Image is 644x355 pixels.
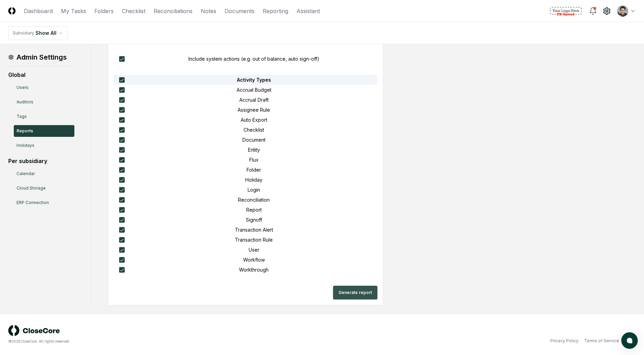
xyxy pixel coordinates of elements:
img: TB Upload Demo logo [548,6,583,17]
button: Flux [130,156,377,163]
button: Activity Types [130,76,377,83]
button: Folder [130,166,377,173]
a: Users [14,82,74,93]
a: Auditors [14,96,74,108]
button: Checklist [130,126,377,133]
button: Accrual Draft [130,96,377,103]
button: Include system actions (e.g. out of balance, auto sign-off) [130,55,377,62]
img: d09822cc-9b6d-4858-8d66-9570c114c672_298d096e-1de5-4289-afae-be4cc58aa7ae.png [617,6,628,17]
button: Signoff [130,216,377,223]
a: Checklist [122,7,145,15]
button: Transaction Alert [130,226,377,233]
a: Reporting [263,7,288,15]
a: Privacy Policy [550,338,579,344]
a: Calendar [14,168,74,180]
button: Workflow [130,256,377,263]
div: Global [8,71,74,79]
a: Reports [14,125,74,137]
button: Transaction Rule [130,236,377,243]
button: Accrual Budget [130,86,377,93]
button: atlas-launcher [621,332,638,349]
a: Notes [201,7,216,15]
a: Terms of Service [584,338,619,344]
h1: Admin Settings [8,52,74,62]
button: Document [130,136,377,143]
img: Logo [8,7,15,14]
a: Tags [14,111,74,122]
button: Entity [130,146,377,153]
a: ERP Connection [14,197,74,209]
button: Reconciliation [130,196,377,203]
a: Documents [225,7,255,15]
div: Subsidiary [13,30,34,36]
a: My Tasks [61,7,86,15]
a: Folders [94,7,114,15]
img: logo [8,325,60,336]
a: Reconciliations [154,7,193,15]
a: Assistant [297,7,320,15]
a: Dashboard [24,7,53,15]
button: Report [130,206,377,213]
a: Cloud Storage [14,182,74,194]
button: Workthrough [130,266,377,273]
div: © 2025 CloseCore. All rights reserved. [8,339,322,344]
a: Holidays [14,140,74,151]
button: User [130,246,377,253]
button: Auto Export [130,116,377,123]
div: Per subsidiary [8,157,74,165]
nav: breadcrumb [8,26,68,40]
button: Holiday [130,176,377,183]
button: Assignee Rule [130,106,377,113]
button: Generate report [333,286,377,300]
button: Login [130,186,377,193]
